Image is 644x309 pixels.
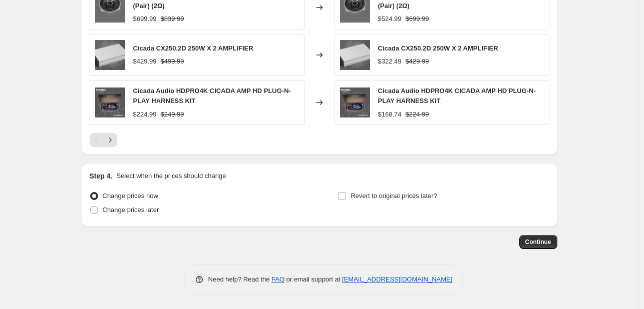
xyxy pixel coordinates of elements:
span: Cicada CX250.2D 250W X 2 AMPLIFIER [133,44,253,52]
div: $699.99 [133,14,157,24]
span: or email support at [284,275,342,283]
span: Cicada Audio HDPRO4K CICADA AMP HD PLUG-N-PLAY HARNESS KIT [133,87,291,104]
span: Revert to original prices later? [351,192,437,199]
span: Continue [525,238,551,246]
strike: $224.99 [406,109,429,119]
h2: Step 4. [90,171,113,181]
span: Cicada Audio HDPRO4K CICADA AMP HD PLUG-N-PLAY HARNESS KIT [378,87,536,104]
strike: $429.99 [406,56,429,66]
div: $322.49 [378,56,402,66]
img: CicadaCX250.2D250WX2AMPLIFIER3_80x.png [340,40,370,70]
nav: Pagination [90,133,117,147]
div: $168.74 [378,109,402,119]
div: $524.99 [378,14,402,24]
button: Next [103,133,117,147]
p: Select when the prices should change [116,171,226,181]
span: Need help? Read the [208,275,272,283]
strike: $249.99 [161,109,184,119]
img: CicadaCX250.2D250WX2AMPLIFIER3_80x.png [95,40,125,70]
strike: $839.99 [161,14,184,24]
div: $429.99 [133,56,157,66]
span: Cicada CX250.2D 250W X 2 AMPLIFIER [378,44,498,52]
strike: $699.99 [406,14,429,24]
a: FAQ [271,275,284,283]
img: HDPro4KCicadaAmplifierPlug-N-PlayHarnessKit1_80x.png [95,87,125,117]
button: Continue [519,235,557,249]
strike: $499.99 [161,56,184,66]
div: $224.99 [133,109,157,119]
span: Change prices now [103,192,158,199]
span: Change prices later [103,206,159,213]
a: [EMAIL_ADDRESS][DOMAIN_NAME] [342,275,452,283]
img: HDPro4KCicadaAmplifierPlug-N-PlayHarnessKit1_80x.png [340,87,370,117]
